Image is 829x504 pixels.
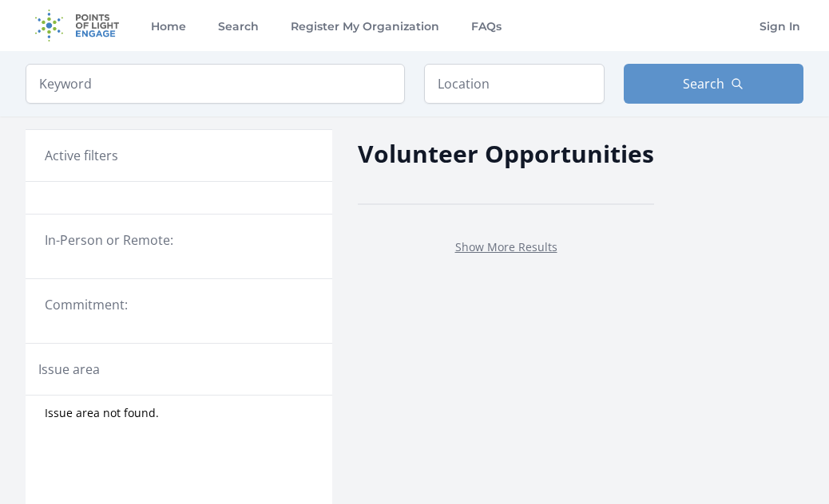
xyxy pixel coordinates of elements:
input: Location [424,64,605,104]
span: Search [683,74,724,93]
h3: Active filters [45,146,118,165]
button: Search [624,64,804,104]
a: Show More Results [455,239,557,254]
legend: Commitment: [45,295,313,314]
legend: Issue area [38,360,100,379]
legend: In-Person or Remote: [45,230,313,250]
input: Keyword [26,64,405,104]
h2: Volunteer Opportunities [358,136,654,171]
span: Issue area not found. [45,405,159,421]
